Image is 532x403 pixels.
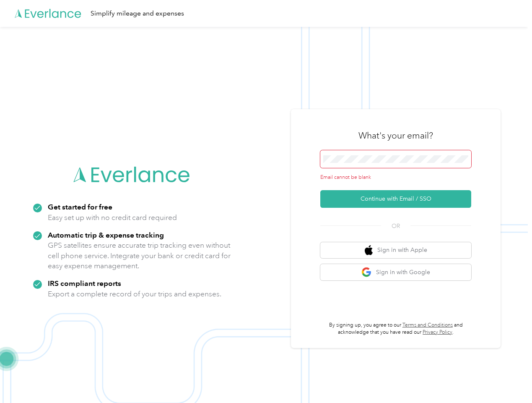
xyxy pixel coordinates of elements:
p: Easy set up with no credit card required [48,212,177,223]
img: apple logo [365,245,373,256]
strong: IRS compliant reports [48,279,121,288]
a: Privacy Policy [423,329,452,335]
strong: Get started for free [48,202,112,211]
p: GPS satellites ensure accurate trip tracking even without cell phone service. Integrate your bank... [48,240,231,271]
strong: Automatic trip & expense tracking [48,230,164,239]
button: google logoSign in with Google [320,264,471,280]
p: By signing up, you agree to our and acknowledge that you have read our . [320,322,471,336]
div: Email cannot be blank [320,174,471,181]
h3: What's your email? [358,130,433,141]
span: OR [381,222,410,230]
p: Export a complete record of your trips and expenses. [48,289,221,299]
div: Simplify mileage and expenses [91,8,184,19]
img: google logo [361,267,372,277]
a: Terms and Conditions [402,322,453,328]
button: apple logoSign in with Apple [320,242,471,259]
button: Continue with Email / SSO [320,190,471,208]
